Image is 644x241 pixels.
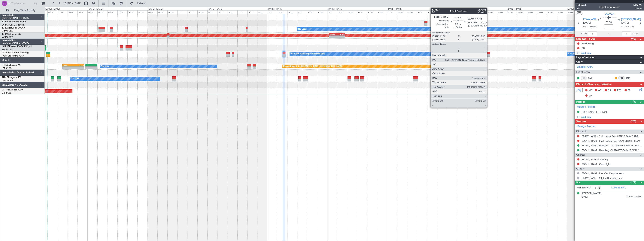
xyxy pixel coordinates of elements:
div: Planned Maint [GEOGRAPHIC_DATA] ([GEOGRAPHIC_DATA]) [283,64,342,69]
a: EBAW / ANR - Belgian Boarding Tax [582,176,622,180]
span: FFC [617,89,621,92]
div: - [330,36,337,38]
div: 00:00 [447,10,457,14]
a: LX-INBFalcon 900EX EASy II [2,45,32,48]
span: LX-AOA [2,52,11,54]
div: CP [581,76,587,80]
span: Pax [576,181,580,185]
div: 08:00 [467,10,477,14]
div: CB [582,47,585,50]
div: 20:00 [437,10,447,14]
span: Dispatch Checks and Weather [576,82,612,87]
a: [PERSON_NAME]/QSA [2,54,24,57]
span: Permits [576,100,585,104]
a: EDDH / HAM - Handling - VISTAJET Gmbh EDDH / HAM [582,149,642,152]
span: EBAW ANR [583,18,596,21]
div: No Crew [71,76,80,82]
span: 1/3 [577,7,586,10]
div: 04:00 [157,10,167,14]
div: No Crew Hamburg (Fuhlsbuttel Intl) [291,51,325,57]
div: RJBB [337,33,345,35]
span: T7-PJ29 [2,33,10,35]
div: 12:00 [297,10,307,14]
span: ATOT [581,32,587,36]
a: T7-DYNChallenger 604 [2,21,26,23]
span: (1/1) [630,100,636,104]
span: Dispatch [576,130,587,134]
div: 00:00 [507,10,517,14]
div: 00:00 [147,10,157,14]
span: [DATE] - [DATE] [64,2,81,5]
div: 20:00 [317,10,327,14]
div: Add new [581,115,642,118]
div: 00:00 [267,10,277,14]
span: T7-DYN [2,21,10,23]
a: WMSA/SZB [2,36,13,39]
span: LX-AOA [605,12,614,16]
div: 16:00 [427,10,437,14]
div: WMSA [454,33,462,35]
div: 08:00 [527,10,537,14]
span: 00:50 [606,21,612,24]
a: F-HECDFalcon 7X [2,64,20,66]
div: 12:00 [58,10,68,14]
a: Schedule Crew [577,65,593,69]
a: T7-EMIHawker 900XP [2,27,25,29]
span: ELDT [628,25,634,29]
div: 00:00 [327,10,337,14]
a: EBAW / ANR - Fuel - Jetex Fuel (LXA) EBAW / ANR [582,135,639,138]
div: 20:00 [197,10,207,14]
button: Only With Activity [4,7,41,13]
div: 12:00 [177,10,187,14]
div: [DATE] - [DATE] [268,8,282,11]
a: Manage PAX [611,186,626,190]
span: (0/2) [630,37,636,41]
div: - [447,36,454,38]
span: T7-EMI [2,27,9,29]
div: Add new [581,51,642,54]
div: 16:00 [187,10,197,14]
div: 12:00 [237,10,247,14]
div: 00:00 [387,10,397,14]
div: 16:00 [127,10,137,14]
div: RJBB [447,33,454,35]
div: 20:00 [557,10,567,14]
div: 12:00 [477,10,487,14]
a: LX-AOACitation Mustang [2,52,29,54]
span: (2/6) [630,119,636,123]
div: 16:00 [547,10,557,14]
button: Refresh [128,0,151,6]
a: EBAW / ANR - Catering [582,158,608,161]
div: 16:00 [307,10,317,14]
span: GA4603357 (PP) [627,195,642,198]
span: LXA59J [633,3,642,7]
a: CS-JHHGlobal 6000 [2,89,23,91]
div: 00:00 [207,10,217,14]
button: UTC [576,11,582,15]
div: - [73,67,84,69]
span: 07:15 [621,25,627,29]
div: 08:00 [407,10,417,14]
div: 04:00 [457,10,467,14]
span: ALDT [632,32,638,36]
div: 04:00 [517,10,527,14]
a: LFPB/LBG [2,92,12,94]
div: 20:00 [77,10,87,14]
div: 04:00 [217,10,227,14]
div: 08:00 [347,10,357,14]
span: Others [576,167,585,171]
span: [PERSON_NAME] [621,18,641,21]
span: 9H-LPZ [2,76,9,79]
span: CS-JHH [2,89,10,91]
span: MF [588,89,592,92]
div: 12:00 [417,10,427,14]
span: [DATE] [621,21,629,25]
div: [DATE] - [DATE] [208,8,222,11]
div: EDDH ARR SLOT 0720z [582,110,608,114]
a: Manage Services [577,125,596,128]
span: Crew [576,60,583,64]
span: [DATE] [582,196,588,198]
div: 04:00 [277,10,287,14]
div: UGTB [73,64,84,66]
span: Only With Activity [10,9,40,12]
